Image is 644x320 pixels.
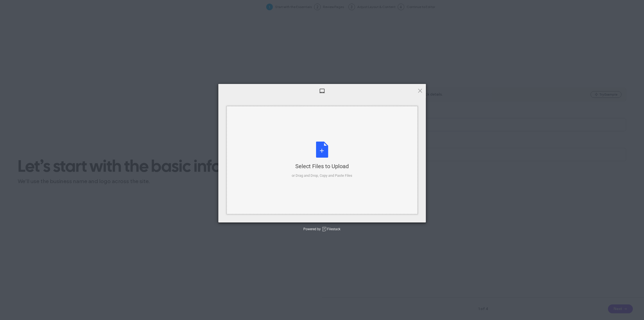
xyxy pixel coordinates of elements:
[304,227,341,232] div: Powered by Filestack
[417,88,423,94] span: Click here or hit ESC to close picker
[319,88,325,94] span: My Device
[292,173,352,178] div: or Drag and Drop, Copy and Paste Files
[12,4,24,9] span: Help
[292,162,352,170] div: Select Files to Upload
